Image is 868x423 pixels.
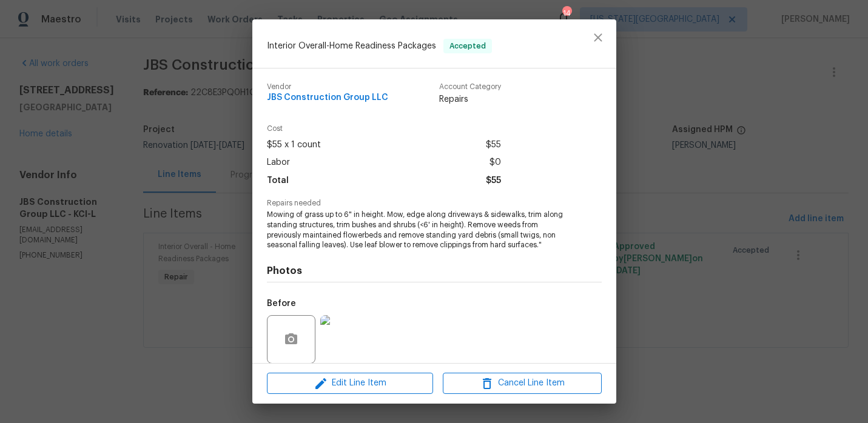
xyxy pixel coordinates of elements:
span: $55 [486,172,501,190]
span: Account Category [439,83,501,91]
span: JBS Construction Group LLC [267,93,388,102]
span: $0 [490,154,501,172]
span: $55 [486,136,501,154]
span: Labor [267,154,290,172]
button: Edit Line Item [267,373,433,394]
span: Edit Line Item [271,376,429,391]
span: Total [267,172,289,190]
h5: Before [267,299,296,308]
div: 14 [562,7,571,19]
button: close [584,23,613,52]
span: Repairs needed [267,199,602,207]
span: Cost [267,125,501,133]
button: Cancel Line Item [443,373,602,394]
h4: Photos [267,265,602,277]
span: Repairs [439,93,501,105]
span: Vendor [267,83,388,91]
span: Accepted [445,40,491,52]
span: Mowing of grass up to 6" in height. Mow, edge along driveways & sidewalks, trim along standing st... [267,210,568,250]
span: Interior Overall - Home Readiness Packages [267,42,436,50]
span: $55 x 1 count [267,136,321,154]
span: Cancel Line Item [446,376,598,391]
